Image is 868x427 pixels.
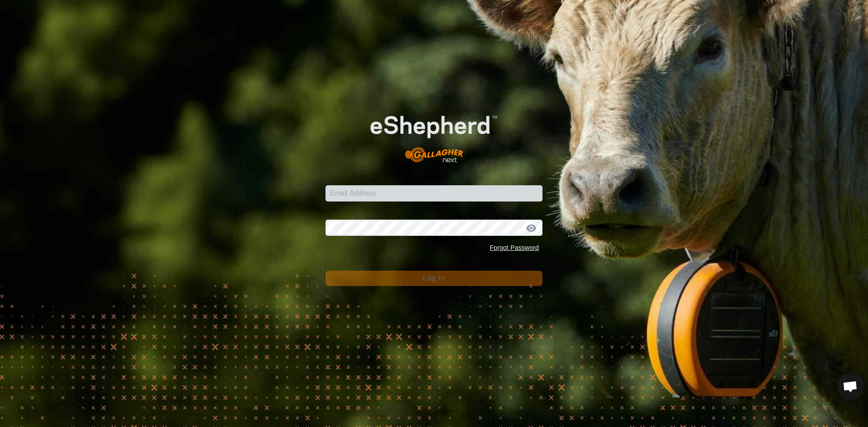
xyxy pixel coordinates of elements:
button: Log In [325,271,542,286]
a: Forgot Password [490,244,539,251]
img: E-shepherd Logo [347,98,521,172]
input: Email Address [325,185,542,202]
a: Open chat [837,373,864,400]
span: Log In [423,274,445,282]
